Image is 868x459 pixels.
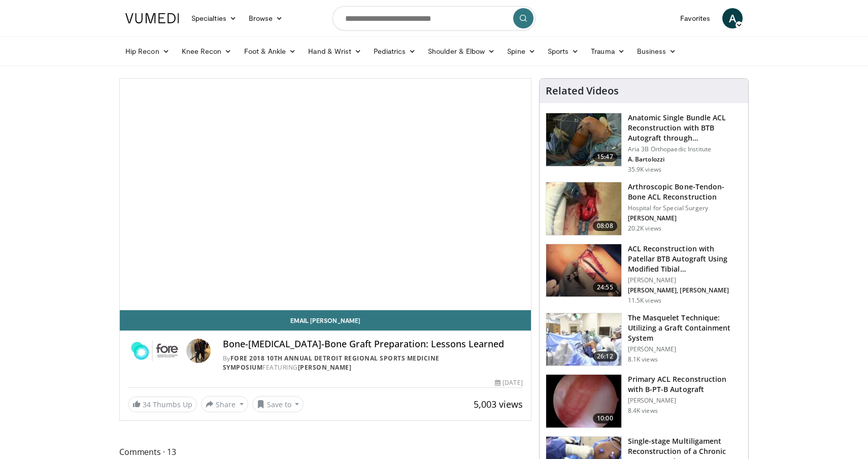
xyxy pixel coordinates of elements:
span: 10:00 [593,413,617,423]
span: 26:12 [593,351,617,362]
span: Comments 13 [119,445,531,458]
span: 24:55 [593,282,617,292]
p: 8.1K views [628,355,658,364]
p: [PERSON_NAME] [628,397,742,405]
span: 08:08 [593,221,617,231]
a: 26:12 The Masquelet Technique: Utilizing a Graft Containment System [PERSON_NAME] 8.1K views [546,313,742,367]
a: Specialties [185,8,243,28]
a: Trauma [585,41,631,61]
a: 34 Thumbs Up [128,397,197,412]
span: 5,003 views [474,398,523,410]
h3: Arthroscopic Bone-Tendon-Bone ACL Reconstruction [628,182,742,202]
a: Favorites [674,8,716,28]
a: Browse [243,8,289,28]
p: [PERSON_NAME] [628,276,742,284]
img: 6efd5148-a88b-45db-aace-ac8556b4f1bb.150x105_q85_crop-smart_upscale.jpg [546,313,621,366]
p: 11.5K views [628,297,661,305]
a: Email [PERSON_NAME] [120,310,531,331]
p: 8.4K views [628,407,658,415]
a: [PERSON_NAME] [298,363,352,372]
a: Spine [501,41,541,61]
a: 15:47 Anatomic Single Bundle ACL Reconstruction with BTB Autograft through… Aria 3B Orthopaedic I... [546,113,742,174]
a: 10:00 Primary ACL Reconstruction with B-PT-B Autograft [PERSON_NAME] 8.4K views [546,374,742,428]
p: [PERSON_NAME], [PERSON_NAME] [628,286,742,294]
a: 08:08 Arthroscopic Bone-Tendon-Bone ACL Reconstruction Hospital for Special Surgery [PERSON_NAME]... [546,182,742,236]
p: [PERSON_NAME] [628,345,742,353]
a: FORE 2018 10th Annual Detroit Regional Sports Medicine Symposium [223,354,440,372]
a: Hand & Wrist [302,41,368,61]
p: 35.9K views [628,166,661,174]
img: bart_1.png.150x105_q85_crop-smart_upscale.jpg [546,113,621,166]
a: Sports [542,41,585,61]
a: Business [631,41,683,61]
h3: Primary ACL Reconstruction with B-PT-B Autograft [628,374,742,395]
span: 15:47 [593,152,617,162]
div: By FEATURING [223,354,523,372]
button: Save to [252,396,304,412]
p: [PERSON_NAME] [628,214,742,222]
h4: Related Videos [546,85,619,97]
p: Aria 3B Orthopaedic Institute [628,145,742,153]
input: Search topics, interventions [332,6,536,30]
a: 24:55 ACL Reconstruction with Patellar BTB Autograft Using Modified Tibial… [PERSON_NAME] [PERSON... [546,244,742,305]
a: Knee Recon [176,41,238,61]
a: Foot & Ankle [238,41,303,61]
img: 9b305f7e-d0e7-4ff0-89c7-5a2a40df8659.150x105_q85_crop-smart_upscale.jpg [546,244,621,297]
p: Hospital for Special Surgery [628,204,742,212]
h4: Bone-[MEDICAL_DATA]-Bone Graft Preparation: Lessons Learned [223,339,523,350]
div: [DATE] [495,378,522,387]
img: 10063_3.png.150x105_q85_crop-smart_upscale.jpg [546,182,621,235]
a: Shoulder & Elbow [422,41,501,61]
a: A [722,8,743,28]
p: A. Bartolozzi [628,155,742,163]
img: Avatar [186,339,211,363]
img: VuMedi Logo [125,13,179,23]
img: 38888_0000_3.png.150x105_q85_crop-smart_upscale.jpg [546,375,621,428]
h3: The Masquelet Technique: Utilizing a Graft Containment System [628,313,742,343]
p: 20.2K views [628,224,661,233]
img: FORE 2018 10th Annual Detroit Regional Sports Medicine Symposium [128,339,182,363]
a: Pediatrics [368,41,422,61]
a: Hip Recon [119,41,176,61]
h3: ACL Reconstruction with Patellar BTB Autograft Using Modified Tibial… [628,244,742,274]
button: Share [201,396,248,412]
h3: Anatomic Single Bundle ACL Reconstruction with BTB Autograft through… [628,113,742,143]
span: 34 [143,400,151,409]
video-js: Video Player [120,79,531,310]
